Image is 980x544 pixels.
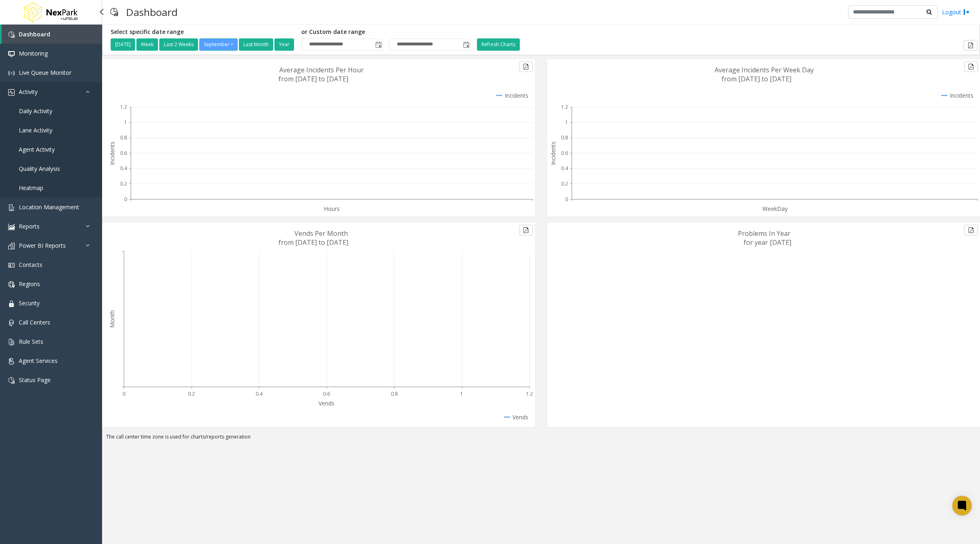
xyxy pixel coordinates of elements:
[120,180,127,187] text: 0.2
[256,390,263,397] text: 0.4
[374,39,383,50] span: Toggle popup
[120,134,127,141] text: 0.8
[19,222,40,230] span: Reports
[391,390,398,397] text: 0.8
[8,31,15,38] img: 'icon'
[963,8,970,16] img: logout
[122,390,125,397] text: 0
[124,196,127,203] text: 0
[762,205,788,213] text: WeekDay
[964,225,978,235] button: Export to pdf
[561,180,568,187] text: 0.2
[8,358,15,365] img: 'icon'
[278,238,348,247] text: from [DATE] to [DATE]
[561,134,568,141] text: 0.8
[19,69,71,76] span: Live Queue Monitor
[561,103,568,110] text: 1.2
[526,390,533,397] text: 1.2
[738,229,791,238] text: Problems In Year
[110,2,118,22] img: pageIcon
[722,74,791,83] text: from [DATE] to [DATE]
[8,281,15,288] img: 'icon'
[519,225,533,235] button: Export to pdf
[19,165,60,172] span: Quality Analysis
[460,390,463,397] text: 1
[461,39,470,50] span: Toggle popup
[8,339,15,345] img: 'icon'
[108,310,116,328] text: Month
[964,61,978,72] button: Export to pdf
[19,338,43,345] span: Rule Sets
[964,40,978,51] button: Export to pdf
[120,165,127,172] text: 0.4
[8,262,15,269] img: 'icon'
[561,165,568,172] text: 0.4
[323,390,330,397] text: 0.6
[19,280,40,288] span: Regions
[19,88,38,96] span: Activity
[942,8,970,16] a: Logout
[8,300,15,307] img: 'icon'
[324,205,340,213] text: Hours
[274,38,294,51] button: Year
[715,65,814,74] text: Average Incidents Per Week Day
[19,107,52,115] span: Daily Activity
[111,38,135,51] button: [DATE]
[19,126,52,134] span: Lane Activity
[565,196,568,203] text: 0
[108,141,116,165] text: Incidents
[561,150,568,157] text: 0.6
[111,29,295,36] h5: Select specific date range
[239,38,273,51] button: Last Month
[8,89,15,96] img: 'icon'
[19,299,40,307] span: Security
[199,38,238,51] button: September
[301,29,471,36] h5: or Custom date range
[120,103,127,110] text: 1.2
[294,229,348,238] text: Vends Per Month
[159,38,198,51] button: Last 2 Weeks
[19,357,58,365] span: Agent Services
[19,376,51,384] span: Status Page
[2,25,102,44] a: Dashboard
[19,146,55,153] span: Agent Activity
[549,141,557,165] text: Incidents
[19,318,50,326] span: Call Centers
[278,74,348,83] text: from [DATE] to [DATE]
[8,377,15,384] img: 'icon'
[19,203,79,211] span: Location Management
[120,150,127,157] text: 0.6
[19,49,48,57] span: Monitoring
[565,119,568,126] text: 1
[19,261,42,269] span: Contacts
[19,184,43,192] span: Heatmap
[744,238,791,247] text: for year [DATE]
[19,30,50,38] span: Dashboard
[122,2,182,22] h3: Dashboard
[279,65,364,74] text: Average Incidents Per Hour
[188,390,195,397] text: 0.2
[8,204,15,211] img: 'icon'
[136,38,158,51] button: Week
[519,61,533,72] button: Export to pdf
[8,51,15,57] img: 'icon'
[8,70,15,76] img: 'icon'
[124,119,127,126] text: 1
[19,242,66,249] span: Power BI Reports
[318,399,334,407] text: Vends
[102,433,980,445] div: The call center time zone is used for charts/reports generation
[8,243,15,249] img: 'icon'
[8,224,15,230] img: 'icon'
[8,320,15,326] img: 'icon'
[477,38,520,51] button: Refresh Charts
